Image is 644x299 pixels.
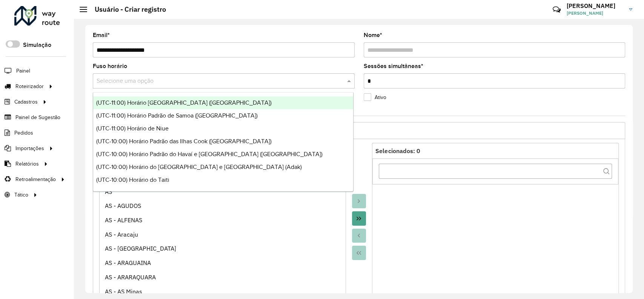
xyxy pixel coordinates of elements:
h3: [PERSON_NAME] [567,2,623,9]
label: Sessões simultâneas [364,62,423,71]
label: Fuso horário [93,62,127,71]
span: Retroalimentação [15,175,56,183]
button: Move All to Target [352,211,366,226]
div: Selecionados: 0 [375,146,615,155]
a: Contato Rápido [549,2,565,18]
label: Nome [364,31,382,40]
div: AS - Aracaju [105,230,340,239]
span: (UTC-11:00) Horário Padrão de Samoa ([GEOGRAPHIC_DATA]) [96,112,258,119]
div: AS - [GEOGRAPHIC_DATA] [105,244,340,253]
span: (UTC-10:00) Horário Padrão das Ilhas Cook ([GEOGRAPHIC_DATA]) [96,138,272,144]
span: Cadastros [14,98,38,106]
label: Email [93,31,110,40]
ng-dropdown-panel: Options list [93,92,354,192]
div: AS - ARARAQUARA [105,273,340,282]
div: AS - AGUDOS [105,201,340,210]
span: (UTC-11:00) Horário de Niue [96,125,169,132]
span: Tático [14,191,28,199]
span: Roteirizador [15,82,44,90]
span: (UTC-10:00) Horário do [GEOGRAPHIC_DATA] e [GEOGRAPHIC_DATA] (Adak) [96,164,302,170]
span: Importações [15,144,44,152]
div: AS - ALFENAS [105,215,340,225]
span: Relatórios [15,160,39,168]
label: Simulação [23,40,51,50]
span: (UTC-10:00) Horário Padrão do Havaí e [GEOGRAPHIC_DATA] ([GEOGRAPHIC_DATA]) [96,151,323,157]
span: Painel [16,67,30,75]
span: (UTC-10:00) Horário do Taiti [96,177,169,183]
div: AS - AS Minas [105,287,340,296]
div: AS - ARAGUAINA [105,258,340,267]
h2: Usuário - Criar registro [87,5,166,14]
label: Ativo [364,93,386,101]
span: [PERSON_NAME] [567,10,623,17]
span: (UTC-11:00) Horário [GEOGRAPHIC_DATA] ([GEOGRAPHIC_DATA]) [96,99,272,106]
span: Pedidos [14,129,33,137]
span: Painel de Sugestão [15,113,60,121]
